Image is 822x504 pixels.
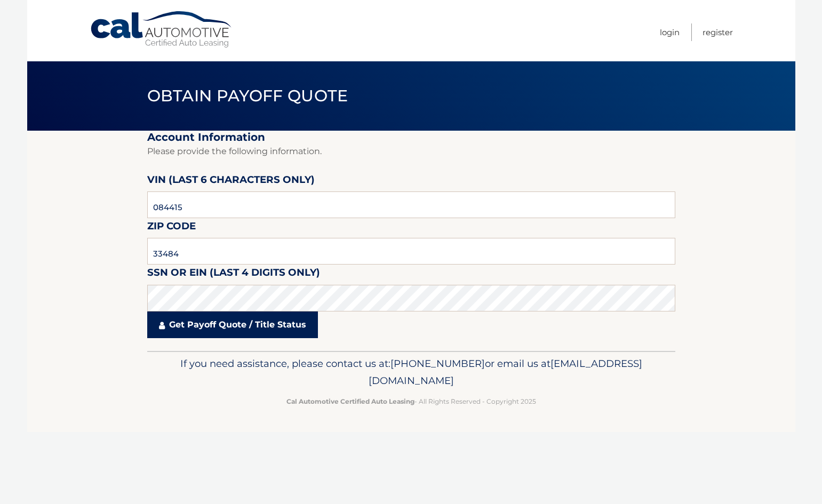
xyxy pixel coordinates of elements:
[147,172,315,191] label: VIN (last 6 characters only)
[154,355,668,389] p: If you need assistance, please contact us at: or email us at
[660,23,680,41] a: Login
[90,11,234,49] a: Cal Automotive
[147,311,318,338] a: Get Payoff Quote / Title Status
[147,131,675,144] h2: Account Information
[147,144,675,159] p: Please provide the following information.
[147,265,320,284] label: SSN or EIN (last 4 digits only)
[147,86,348,106] span: Obtain Payoff Quote
[703,23,733,41] a: Register
[286,397,414,405] strong: Cal Automotive Certified Auto Leasing
[147,218,196,238] label: Zip Code
[390,357,485,370] span: [PHONE_NUMBER]
[154,396,668,407] p: - All Rights Reserved - Copyright 2025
